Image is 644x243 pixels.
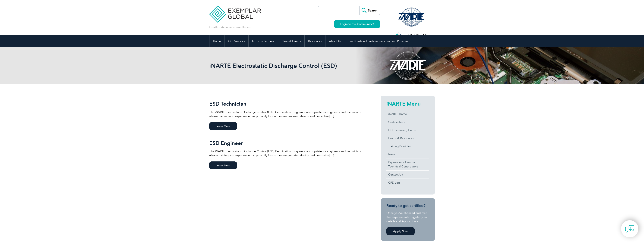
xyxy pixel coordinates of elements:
a: ESD Engineer The iNARTE Electrostatic Discharge Control (ESD) Certification Program is appropriat... [209,135,367,174]
h3: Ready to get certified? [386,203,429,208]
a: Training Providers [386,142,429,150]
a: About Us [325,35,345,47]
a: News [386,150,429,158]
a: Login to the Community [334,20,380,28]
h2: ESD Engineer [209,140,367,146]
a: Find Certified Professional / Training Provider [345,35,412,47]
a: Apply Now [386,227,415,235]
p: Leading the way to excellence [209,25,250,30]
h2: iNARTE Menu [386,101,429,107]
a: Contact Us [386,171,429,179]
a: Certifications [386,118,429,126]
h1: iNARTE Electrostatic Discharge Control (ESD) [209,62,354,69]
a: Expression of Interest:Technical Contributors [386,158,429,170]
img: open_square.png [372,23,374,25]
p: The iNARTE Electrostatic Discharge Control (ESD) Certification Program is appropriate for enginee... [209,149,367,157]
span: Learn More [209,161,237,169]
p: The iNARTE Electrostatic Discharge Control (ESD) Certification Program is appropriate for enginee... [209,110,367,118]
p: Once you’ve checked and met the requirements, register your details and Apply Now at [386,211,429,223]
a: iNARTE Home [386,110,429,118]
a: News & Events [278,35,304,47]
a: Exams & Resources [386,134,429,142]
a: ESD Technician The iNARTE Electrostatic Discharge Control (ESD) Certification Program is appropri... [209,96,367,135]
input: Search [360,6,380,15]
span: Learn More [209,122,237,130]
a: Industry Partners [249,35,278,47]
a: Home [209,35,225,47]
a: FCC Licensing Exams [386,126,429,134]
a: Resources [305,35,325,47]
img: contact-chat.png [625,224,634,234]
a: Our Services [225,35,248,47]
a: CPD Log [386,179,429,187]
h2: ESD Technician [209,101,367,107]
